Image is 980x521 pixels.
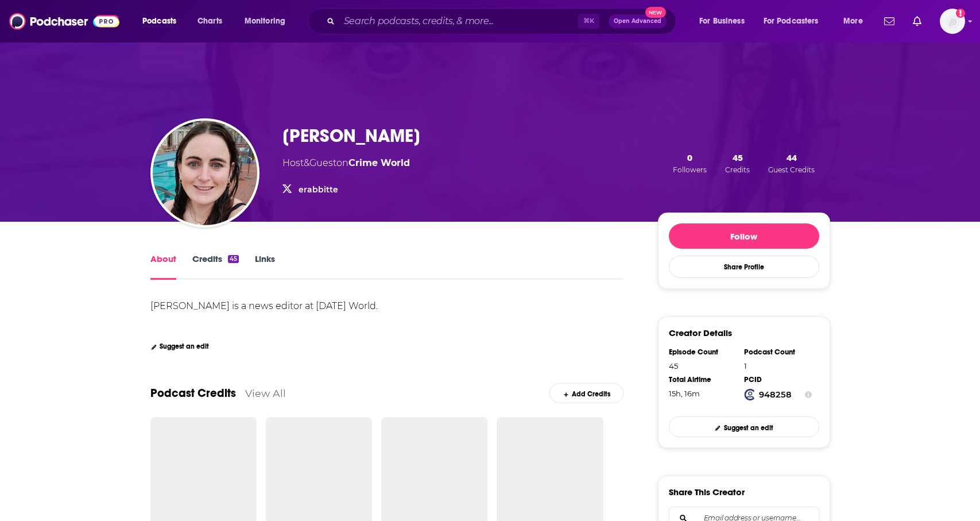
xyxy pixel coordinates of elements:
[956,9,965,18] svg: Add a profile image
[150,342,210,350] a: Suggest an edit
[744,389,756,400] img: Podchaser Creator ID logo
[733,152,743,163] span: 45
[192,253,239,280] a: Credits45
[669,256,819,278] button: Share Profile
[940,9,965,34] img: User Profile
[245,387,286,399] a: View All
[150,300,378,311] div: [PERSON_NAME] is a news editor at [DATE] World.
[150,386,236,400] a: Podcast Credits
[245,13,285,29] span: Monitoring
[699,13,745,29] span: For Business
[725,165,750,174] span: Credits
[691,12,759,30] button: open menu
[348,157,410,168] a: Crime World
[609,14,667,28] button: Open AdvancedNew
[908,11,926,31] a: Show notifications dropdown
[153,121,257,225] img: Eimear Rabbitt
[134,12,191,30] button: open menu
[339,12,578,30] input: Search podcasts, credits, & more...
[336,157,410,168] span: on
[759,389,792,400] strong: 948258
[669,223,819,249] button: Follow
[744,361,812,371] div: 1
[614,18,661,24] span: Open Advanced
[843,13,863,29] span: More
[228,255,239,263] div: 45
[722,152,753,175] button: 45Credits
[744,348,812,357] div: Podcast Count
[669,348,737,357] div: Episode Count
[669,361,737,371] div: 45
[9,10,119,32] img: Podchaser - Follow, Share and Rate Podcasts
[237,12,300,30] button: open menu
[190,12,229,30] a: Charts
[150,253,176,280] a: About
[940,9,965,34] button: Show profile menu
[765,152,818,175] button: 44Guest Credits
[299,184,338,195] a: erabbitte
[805,389,812,400] button: Show Info
[197,13,222,29] span: Charts
[549,383,623,403] a: Add Credits
[764,13,819,29] span: For Podcasters
[669,327,732,338] h3: Creator Details
[319,8,687,34] div: Search podcasts, credits, & more...
[835,12,877,30] button: open menu
[578,14,599,29] span: ⌘ K
[645,7,666,18] span: New
[304,157,309,168] span: &
[669,487,745,497] h3: Share This Creator
[142,13,176,29] span: Podcasts
[669,152,710,175] button: 0Followers
[255,253,275,280] a: Links
[880,11,899,31] a: Show notifications dropdown
[787,152,797,163] span: 44
[669,375,737,384] div: Total Airtime
[282,125,420,147] h1: [PERSON_NAME]
[309,157,336,168] span: Guest
[673,165,707,174] span: Followers
[669,389,700,398] span: 15 hours, 16 minutes, 25 seconds
[687,152,692,163] span: 0
[940,9,965,34] span: Logged in as patiencebaldacci
[282,157,304,168] span: Host
[768,165,815,174] span: Guest Credits
[669,416,819,437] a: Suggest an edit
[756,12,835,30] button: open menu
[744,375,812,384] div: PCID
